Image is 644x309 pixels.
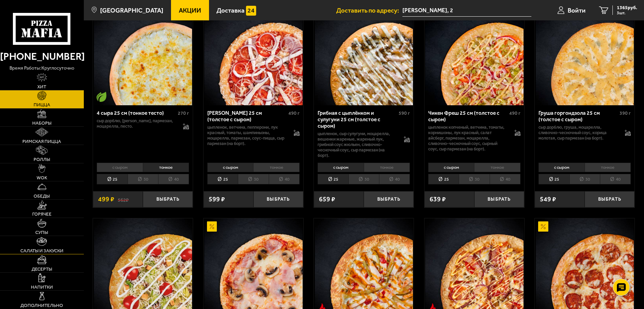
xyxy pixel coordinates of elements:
div: Груша горгондзола 25 см (толстое с сыром) [538,110,618,123]
li: с сыром [428,163,474,172]
span: Пицца [34,103,50,107]
span: Роллы [34,157,50,162]
span: 590 г [399,110,410,116]
span: Акции [179,7,201,14]
li: 30 [569,174,600,184]
img: 15daf4d41897b9f0e9f617042186c801.svg [246,6,256,16]
li: с сыром [538,163,585,172]
s: 562 ₽ [118,196,129,203]
span: 3 шт. [617,11,637,15]
div: Чикен Фреш 25 см (толстое с сыром) [428,110,508,123]
button: Выбрать [474,191,524,207]
span: Салаты и закуски [20,249,63,253]
a: Чикен Фреш 25 см (толстое с сыром) [424,7,524,105]
li: тонкое [364,163,410,172]
li: тонкое [474,163,520,172]
span: 549 ₽ [540,196,556,203]
li: с сыром [97,163,143,172]
li: с сыром [318,163,364,172]
p: цыпленок, сыр сулугуни, моцарелла, вешенки жареные, жареный лук, грибной соус Жюльен, сливочно-че... [318,131,397,158]
span: 490 г [509,110,520,116]
span: Доставка [216,7,245,14]
li: 40 [490,174,520,184]
li: тонкое [143,163,189,172]
img: 4 сыра 25 см (тонкое тесто) [94,7,192,105]
span: Наборы [32,121,52,126]
li: с сыром [207,163,253,172]
div: 4 сыра 25 см (тонкое тесто) [97,110,176,116]
span: 659 ₽ [319,196,335,203]
span: Обеды [34,194,50,199]
span: Хит [37,85,46,89]
span: Римская пицца [22,139,61,144]
span: 490 г [288,110,300,116]
img: Чикен Фреш 25 см (толстое с сыром) [425,7,524,105]
li: тонкое [585,163,631,172]
span: 599 ₽ [209,196,225,203]
input: Ваш адрес доставки [402,4,531,17]
li: 30 [459,174,489,184]
span: Десерты [32,267,52,272]
li: 25 [318,174,348,184]
button: Выбрать [364,191,414,207]
li: 30 [348,174,379,184]
li: 30 [238,174,268,184]
a: АкционныйВегетарианское блюдо4 сыра 25 см (тонкое тесто) [93,7,193,105]
img: Акционный [538,221,548,232]
li: 30 [128,174,158,184]
p: сыр дорблю, груша, моцарелла, сливочно-чесночный соус, корица молотая, сыр пармезан (на борт). [538,125,618,141]
a: Груша горгондзола 25 см (толстое с сыром) [535,7,634,105]
span: [GEOGRAPHIC_DATA] [100,7,163,14]
a: Грибная с цыплёнком и сулугуни 25 см (толстое с сыром) [314,7,414,105]
button: Выбрать [253,191,303,207]
img: Акционный [207,221,217,232]
li: 40 [600,174,631,184]
li: 25 [97,174,127,184]
li: 40 [379,174,410,184]
span: 639 ₽ [430,196,446,203]
li: 25 [538,174,569,184]
a: Петровская 25 см (толстое с сыром) [204,7,303,105]
li: 25 [428,174,459,184]
span: Напитки [31,285,53,290]
button: Выбрать [143,191,193,207]
p: сыр дорблю, [PERSON_NAME], пармезан, моцарелла, песто. [97,118,176,129]
span: Супы [35,230,48,235]
button: Выбрать [585,191,634,207]
span: Войти [568,7,586,14]
div: Грибная с цыплёнком и сулугуни 25 см (толстое с сыром) [318,110,397,129]
span: 390 г [620,110,631,116]
img: Грибная с цыплёнком и сулугуни 25 см (толстое с сыром) [315,7,413,105]
span: Дополнительно [20,303,63,308]
span: Горячее [32,212,52,217]
span: WOK [37,176,47,180]
li: 40 [269,174,300,184]
span: 270 г [178,110,189,116]
p: цыпленок копченый, ветчина, томаты, корнишоны, лук красный, салат айсберг, пармезан, моцарелла, с... [428,125,508,151]
span: 499 ₽ [98,196,114,203]
img: Груша горгондзола 25 см (толстое с сыром) [536,7,634,105]
li: тонкое [253,163,300,172]
li: 40 [158,174,189,184]
img: Вегетарианское блюдо [96,92,107,102]
div: [PERSON_NAME] 25 см (толстое с сыром) [207,110,287,123]
span: Доставить по адресу: [336,7,402,14]
p: цыпленок, ветчина, пепперони, лук красный, томаты, шампиньоны, моцарелла, пармезан, соус-пицца, с... [207,125,287,146]
li: 25 [207,174,238,184]
span: 1365 руб. [617,5,637,10]
img: Петровская 25 см (толстое с сыром) [204,7,303,105]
